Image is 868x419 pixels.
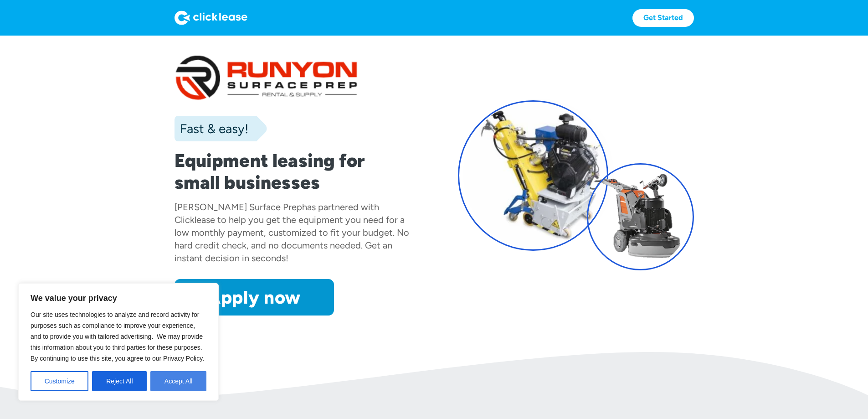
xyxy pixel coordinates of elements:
button: Customize [31,371,88,391]
div: Fast & easy! [175,119,248,138]
div: We value your privacy [18,283,219,401]
a: Apply now [175,279,334,316]
div: has partnered with Clicklease to help you get the equipment you need for a low monthly payment, c... [175,202,409,264]
h1: Equipment leasing for small businesses [175,150,411,193]
button: Reject All [92,371,147,391]
button: Accept All [150,371,206,391]
span: Our site uses technologies to analyze and record activity for purposes such as compliance to impr... [31,311,204,362]
img: Logo [175,10,247,25]
p: We value your privacy [31,293,206,304]
div: [PERSON_NAME] Surface Prep [175,202,302,212]
a: Get Started [632,9,694,27]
